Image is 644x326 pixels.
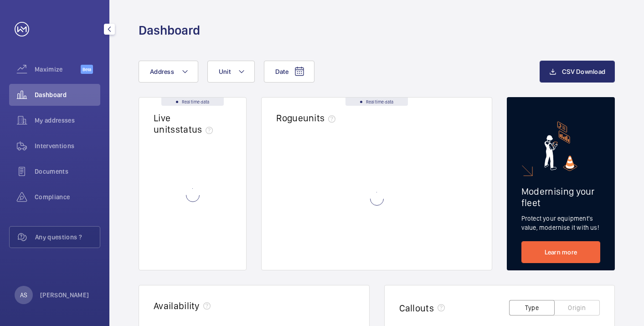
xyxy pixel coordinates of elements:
[303,112,340,124] span: units
[207,61,255,83] button: Unit
[275,68,289,75] span: Date
[35,65,81,74] span: Maximize
[139,61,198,83] button: Address
[554,300,600,316] button: Origin
[154,300,200,311] h2: Availability
[521,214,600,232] p: Protect your equipment's value, modernise it with us!
[264,61,314,83] button: Date
[35,90,100,99] span: Dashboard
[81,65,93,74] span: Beta
[35,233,100,242] span: Any questions ?
[40,290,89,300] p: [PERSON_NAME]
[521,241,600,263] a: Learn more
[219,68,231,75] span: Unit
[150,68,174,75] span: Address
[175,124,217,135] span: status
[35,167,100,176] span: Documents
[20,290,27,300] p: AS
[562,68,605,75] span: CSV Download
[509,300,555,316] button: Type
[276,112,339,124] h2: Rogue
[154,112,216,135] h2: Live units
[35,192,100,202] span: Compliance
[544,121,577,171] img: marketing-card.svg
[139,22,200,39] h1: Dashboard
[35,116,100,125] span: My addresses
[540,61,615,83] button: CSV Download
[345,98,408,106] div: Real time data
[161,98,224,106] div: Real time data
[399,302,434,314] h2: Callouts
[35,141,100,150] span: Interventions
[521,186,600,208] h2: Modernising your fleet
